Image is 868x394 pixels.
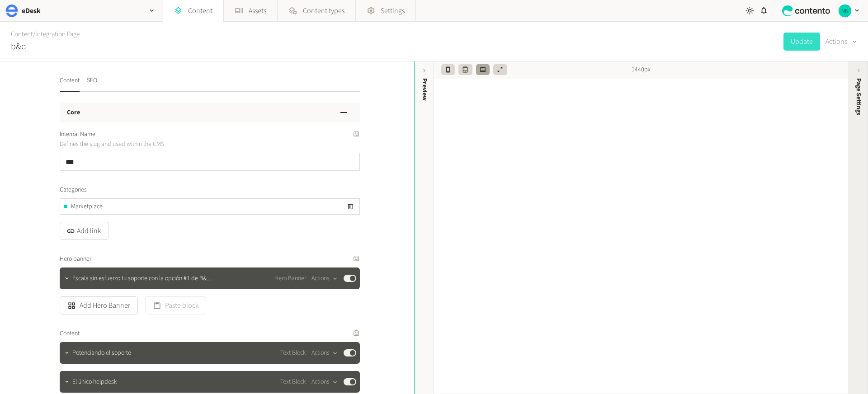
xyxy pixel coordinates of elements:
[60,185,87,195] span: Categories
[60,139,265,149] p: Defines the slug and used within the CMS
[72,274,214,283] span: Escala sin esfuerzo tu soporte con la opción #1 de B&Q para ayuda...
[145,296,206,314] button: Paste block
[60,222,108,240] button: Add link
[35,29,80,39] a: Integration Page
[60,130,95,139] span: Internal Name
[274,274,306,283] span: Hero Banner
[60,76,80,92] button: Content
[311,347,338,358] button: Actions
[826,33,857,51] button: Actions
[72,348,131,358] span: Potenciando el soporte
[280,377,306,387] span: Text Block
[839,5,851,17] img: Nikola Nikolov
[311,376,338,387] button: Actions
[854,78,863,115] span: Page Settings
[280,348,306,358] span: Text Block
[311,273,338,284] button: Actions
[783,33,820,51] button: Update
[67,108,80,117] h3: Core
[5,5,18,17] img: eDesk
[22,5,41,16] h2: eDesk
[11,29,33,39] a: Content
[71,202,103,211] span: Marketplace
[33,29,35,39] span: /
[60,254,91,264] span: Hero banner
[60,296,138,314] button: Add Hero Banner
[72,377,117,387] span: El único helpdesk
[303,5,344,16] span: Content types
[60,329,80,338] span: Content
[381,5,405,16] span: Settings
[632,65,651,75] span: 1440px
[420,78,429,101] div: Preview
[87,76,97,92] button: SEO
[11,40,26,53] h2: b&q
